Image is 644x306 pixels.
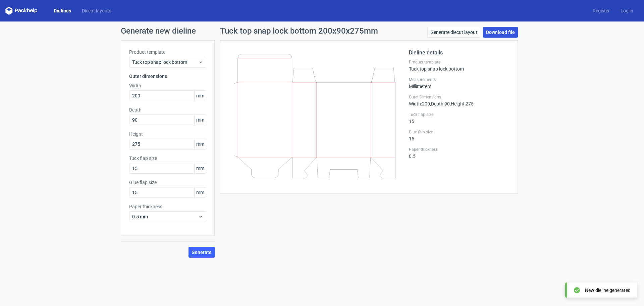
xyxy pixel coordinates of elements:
label: Width [129,82,206,89]
label: Outer Dimensions [409,94,509,100]
div: Millimeters [409,77,509,89]
div: 0.5 [409,147,509,159]
span: mm [194,139,206,149]
a: Generate diecut layout [427,27,480,38]
span: , Height : 275 [450,101,474,106]
div: New dieline generated [585,287,631,294]
label: Measurements [409,77,509,82]
h1: Generate new dieline [121,27,523,35]
a: Register [587,7,615,14]
a: Log in [615,7,639,14]
span: mm [194,187,206,198]
div: 15 [409,112,509,124]
span: mm [194,91,206,101]
a: Download file [483,27,518,38]
span: mm [194,115,206,125]
a: Dielines [48,7,76,14]
span: Tuck top snap lock bottom [132,59,198,65]
label: Height [129,131,206,137]
label: Tuck flap size [409,112,509,117]
div: Tuck top snap lock bottom [409,59,509,72]
label: Paper thickness [409,147,509,152]
span: 0.5 mm [132,213,198,220]
label: Glue flap size [129,179,206,186]
label: Tuck flap size [129,155,206,162]
button: Generate [189,247,215,258]
h2: Dieline details [409,49,509,57]
label: Glue flap size [409,129,509,135]
span: mm [194,163,206,173]
label: Depth [129,106,206,113]
span: Width : 200 [409,101,430,106]
label: Paper thickness [129,203,206,210]
a: Diecut layouts [76,7,117,14]
h1: Tuck top snap lock bottom 200x90x275mm [220,27,378,35]
span: Generate [192,250,212,255]
span: , Depth : 90 [430,101,450,106]
label: Product template [129,49,206,55]
label: Product template [409,59,509,65]
div: 15 [409,129,509,141]
h3: Outer dimensions [129,73,206,80]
